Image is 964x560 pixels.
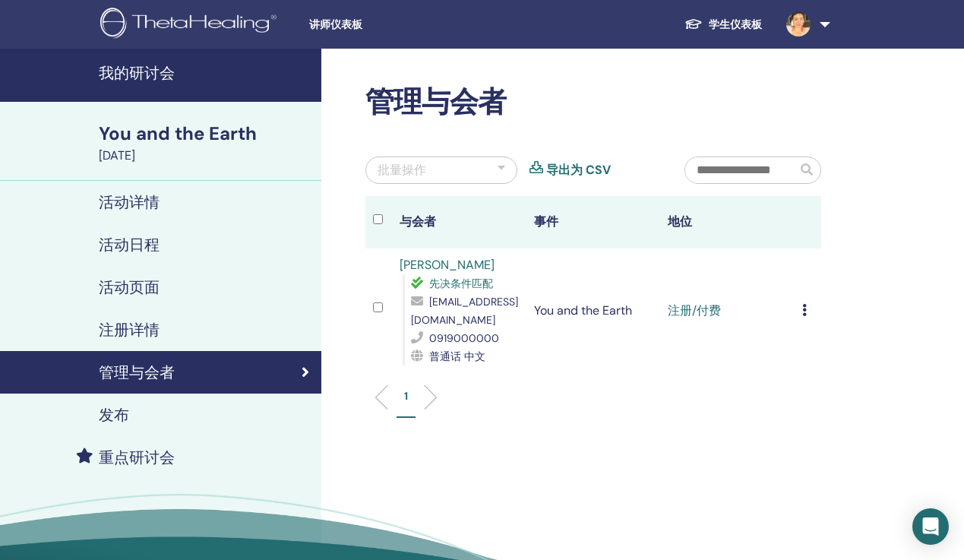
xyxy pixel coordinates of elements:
[365,85,821,120] h2: 管理与会者
[672,11,774,39] a: 学生仪表板
[429,277,493,290] span: 先决条件匹配
[99,64,312,82] h4: 我的研讨会
[99,193,160,211] h4: 活动详情
[660,196,794,248] th: 地位
[99,363,175,381] h4: 管理与会者
[400,257,495,273] a: [PERSON_NAME]
[99,448,175,467] h4: 重点研讨会
[526,248,660,373] td: You and the Earth
[378,161,426,179] div: 批量操作
[429,350,485,363] span: 普通话 中文
[546,161,611,179] a: 导出为 CSV
[912,508,949,545] div: Open Intercom Messenger
[90,121,321,165] a: You and the Earth[DATE]
[684,17,703,30] img: graduation-cap-white.svg
[392,196,526,248] th: 与会者
[100,8,282,42] img: logo.png
[526,196,660,248] th: 事件
[99,278,160,296] h4: 活动页面
[429,331,499,345] span: 0919000000
[99,121,312,147] div: You and the Earth
[786,12,811,36] img: default.jpg
[411,295,518,327] span: [EMAIL_ADDRESS][DOMAIN_NAME]
[309,17,537,33] span: 讲师仪表板
[99,236,160,254] h4: 活动日程
[99,406,129,424] h4: 发布
[404,388,408,404] p: 1
[99,147,312,165] div: [DATE]
[99,321,160,339] h4: 注册详情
